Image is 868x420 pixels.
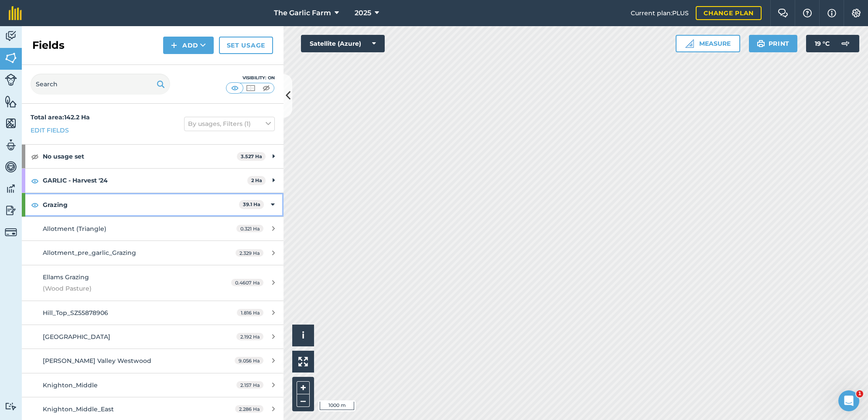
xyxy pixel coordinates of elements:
img: svg+xml;base64,PD94bWwgdmVyc2lvbj0iMS4wIiBlbmNvZGluZz0idXRmLTgiPz4KPCEtLSBHZW5lcmF0b3I6IEFkb2JlIE... [5,139,17,152]
span: 0.4607 Ha [231,279,263,286]
div: Visibility: On [226,75,275,81]
a: Set usage [219,37,273,54]
img: svg+xml;base64,PD94bWwgdmVyc2lvbj0iMS4wIiBlbmNvZGluZz0idXRmLTgiPz4KPCEtLSBHZW5lcmF0b3I6IEFkb2JlIE... [5,182,17,195]
span: [GEOGRAPHIC_DATA] [43,333,110,341]
img: svg+xml;base64,PHN2ZyB4bWxucz0iaHR0cDovL3d3dy53My5vcmcvMjAwMC9zdmciIHdpZHRoPSIxOSIgaGVpZ2h0PSIyNC... [757,38,765,49]
img: svg+xml;base64,PHN2ZyB4bWxucz0iaHR0cDovL3d3dy53My5vcmcvMjAwMC9zdmciIHdpZHRoPSIxOCIgaGVpZ2h0PSIyNC... [31,200,39,210]
a: Allotment_pre_garlic_Grazing2.329 Ha [22,241,284,264]
img: svg+xml;base64,PHN2ZyB4bWxucz0iaHR0cDovL3d3dy53My5vcmcvMjAwMC9zdmciIHdpZHRoPSIxOCIgaGVpZ2h0PSIyNC... [31,176,39,186]
img: Ruler icon [685,39,694,48]
img: svg+xml;base64,PD94bWwgdmVyc2lvbj0iMS4wIiBlbmNvZGluZz0idXRmLTgiPz4KPCEtLSBHZW5lcmF0b3I6IEFkb2JlIE... [5,402,17,410]
div: No usage set3.527 Ha [22,145,284,168]
span: 1 [856,390,863,397]
strong: GARLIC - Harvest '24 [43,169,247,192]
span: [PERSON_NAME] Valley Westwood [43,357,151,365]
img: A cog icon [851,9,861,17]
div: Grazing39.1 Ha [22,193,284,217]
span: (Wood Pasture) [43,284,207,293]
span: Knighton_Middle_East [43,405,114,413]
span: 2.286 Ha [235,405,263,413]
a: Hill_Top_SZ558789061.816 Ha [22,301,284,325]
span: Knighton_Middle [43,381,98,389]
span: 0.321 Ha [236,225,263,232]
span: 19 ° C [815,35,830,52]
span: 2.192 Ha [236,333,263,340]
span: 2.157 Ha [236,381,263,389]
h2: Fields [32,38,65,52]
strong: 2 Ha [251,177,262,183]
img: fieldmargin Logo [9,6,22,20]
button: i [292,325,314,346]
span: 9.056 Ha [235,357,263,364]
img: svg+xml;base64,PD94bWwgdmVyc2lvbj0iMS4wIiBlbmNvZGluZz0idXRmLTgiPz4KPCEtLSBHZW5lcmF0b3I6IEFkb2JlIE... [837,35,854,52]
button: Add [163,37,214,54]
img: svg+xml;base64,PHN2ZyB4bWxucz0iaHR0cDovL3d3dy53My5vcmcvMjAwMC9zdmciIHdpZHRoPSIxNyIgaGVpZ2h0PSIxNy... [827,8,836,18]
span: Ellams Grazing [43,273,89,281]
img: svg+xml;base64,PHN2ZyB4bWxucz0iaHR0cDovL3d3dy53My5vcmcvMjAwMC9zdmciIHdpZHRoPSI1NiIgaGVpZ2h0PSI2MC... [5,95,17,108]
img: svg+xml;base64,PHN2ZyB4bWxucz0iaHR0cDovL3d3dy53My5vcmcvMjAwMC9zdmciIHdpZHRoPSI1NiIgaGVpZ2h0PSI2MC... [5,117,17,130]
img: svg+xml;base64,PHN2ZyB4bWxucz0iaHR0cDovL3d3dy53My5vcmcvMjAwMC9zdmciIHdpZHRoPSIxNCIgaGVpZ2h0PSIyNC... [171,40,177,51]
span: i [302,330,304,341]
button: Measure [676,35,740,52]
span: 1.816 Ha [237,309,263,316]
a: Allotment (Triangle)0.321 Ha [22,217,284,240]
button: Satellite (Azure) [301,35,385,52]
strong: Total area : 142.2 Ha [31,113,90,121]
img: svg+xml;base64,PHN2ZyB4bWxucz0iaHR0cDovL3d3dy53My5vcmcvMjAwMC9zdmciIHdpZHRoPSI1MCIgaGVpZ2h0PSI0MC... [261,84,272,92]
img: Two speech bubbles overlapping with the left bubble in the forefront [778,9,788,17]
a: Change plan [696,6,762,20]
img: svg+xml;base64,PD94bWwgdmVyc2lvbj0iMS4wIiBlbmNvZGluZz0idXRmLTgiPz4KPCEtLSBHZW5lcmF0b3I6IEFkb2JlIE... [5,204,17,217]
iframe: Intercom live chat [838,390,859,411]
img: svg+xml;base64,PD94bWwgdmVyc2lvbj0iMS4wIiBlbmNvZGluZz0idXRmLTgiPz4KPCEtLSBHZW5lcmF0b3I6IEFkb2JlIE... [5,226,17,238]
span: 2025 [355,8,371,18]
img: svg+xml;base64,PHN2ZyB4bWxucz0iaHR0cDovL3d3dy53My5vcmcvMjAwMC9zdmciIHdpZHRoPSIxOCIgaGVpZ2h0PSIyNC... [31,151,39,162]
span: Hill_Top_SZ55878906 [43,309,108,317]
button: 19 °C [806,35,859,52]
strong: 3.527 Ha [241,153,262,159]
img: svg+xml;base64,PHN2ZyB4bWxucz0iaHR0cDovL3d3dy53My5vcmcvMjAwMC9zdmciIHdpZHRoPSIxOSIgaGVpZ2h0PSIyNC... [157,79,165,89]
span: Allotment_pre_garlic_Grazing [43,249,136,257]
strong: 39.1 Ha [243,201,260,207]
span: Current plan : PLUS [631,8,689,18]
a: [GEOGRAPHIC_DATA]2.192 Ha [22,325,284,349]
img: svg+xml;base64,PHN2ZyB4bWxucz0iaHR0cDovL3d3dy53My5vcmcvMjAwMC9zdmciIHdpZHRoPSI1NiIgaGVpZ2h0PSI2MC... [5,51,17,64]
img: Four arrows, one pointing top left, one top right, one bottom right and the last bottom left [298,357,308,366]
span: The Garlic Farm [274,8,331,18]
a: Knighton_Middle2.157 Ha [22,373,284,397]
button: Print [749,35,798,52]
div: GARLIC - Harvest '242 Ha [22,169,284,192]
button: – [297,394,310,407]
span: 2.329 Ha [236,249,263,257]
img: svg+xml;base64,PD94bWwgdmVyc2lvbj0iMS4wIiBlbmNvZGluZz0idXRmLTgiPz4KPCEtLSBHZW5lcmF0b3I6IEFkb2JlIE... [5,30,17,43]
img: svg+xml;base64,PHN2ZyB4bWxucz0iaHR0cDovL3d3dy53My5vcmcvMjAwMC9zdmciIHdpZHRoPSI1MCIgaGVpZ2h0PSI0MC... [245,84,256,92]
a: Edit fields [31,125,69,135]
button: + [297,381,310,394]
a: Ellams Grazing(Wood Pasture)0.4607 Ha [22,265,284,301]
button: By usages, Filters (1) [184,117,275,131]
img: A question mark icon [802,9,813,17]
span: Allotment (Triangle) [43,225,106,233]
img: svg+xml;base64,PHN2ZyB4bWxucz0iaHR0cDovL3d3dy53My5vcmcvMjAwMC9zdmciIHdpZHRoPSI1MCIgaGVpZ2h0PSI0MC... [229,84,240,92]
strong: No usage set [43,145,237,168]
a: [PERSON_NAME] Valley Westwood9.056 Ha [22,349,284,373]
strong: Grazing [43,193,239,217]
input: Search [31,74,170,95]
img: svg+xml;base64,PD94bWwgdmVyc2lvbj0iMS4wIiBlbmNvZGluZz0idXRmLTgiPz4KPCEtLSBHZW5lcmF0b3I6IEFkb2JlIE... [5,160,17,173]
img: svg+xml;base64,PD94bWwgdmVyc2lvbj0iMS4wIiBlbmNvZGluZz0idXRmLTgiPz4KPCEtLSBHZW5lcmF0b3I6IEFkb2JlIE... [5,74,17,86]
